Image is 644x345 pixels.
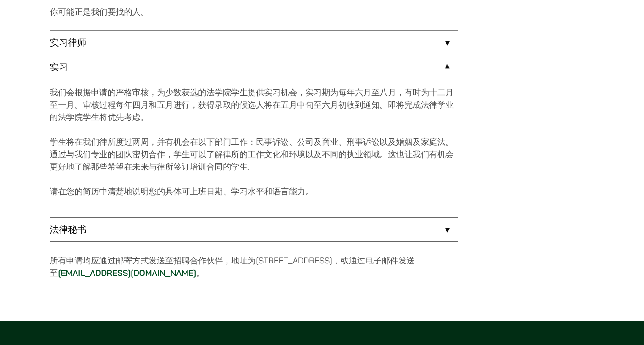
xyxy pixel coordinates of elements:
font: 你可能正是我们要找的人。 [50,6,149,17]
font: 。 [196,268,204,278]
font: 请在您的简历中清楚地说明您的具体可上班日期、学习水平和语言能力。 [50,186,314,197]
a: [EMAIL_ADDRESS][DOMAIN_NAME] [58,268,197,278]
a: 实习 [50,55,458,79]
font: 实习 [50,61,68,73]
a: 法律秘书 [50,218,458,241]
a: 实习律师 [50,31,458,55]
div: 实习 [50,79,458,217]
font: 法律秘书 [50,224,87,235]
font: 我们会根据申请的严格审核，为少数获选的法学院学生提供实习机会，实习期为每年六月至八月，有时为十二月至一月。审核过程每年四月和五月进行，获得录取的候选人将在五月中旬至六月初收到通知。即将完成法律学... [50,87,454,122]
font: 学生将在我们律所度过两周，并有机会在以下部门工作：民事诉讼、公司及商业、刑事诉讼以及婚姻及家庭法。通过与我们专业的团队密切合作，学生可以了解律所的工作文化和环境以及不同的执业领域。这也让我们有机... [50,137,454,172]
font: 实习律师 [50,37,87,49]
font: 所有申请均应通过邮寄方式发送至招聘合作伙伴，地址为[STREET_ADDRESS]，或通过电子邮件发送至 [50,255,415,278]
